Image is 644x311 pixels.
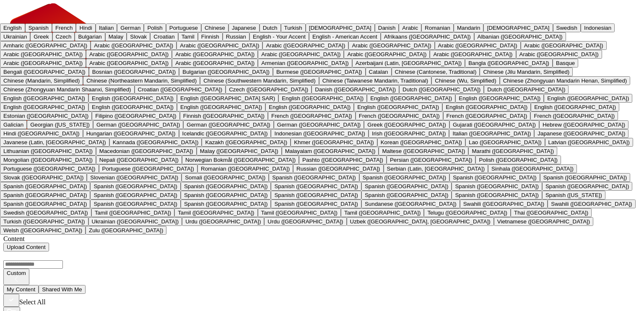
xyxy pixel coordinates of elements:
[83,76,200,85] button: Chinese (Northeastern Mandarin, Simplified)
[530,111,618,120] button: French ([GEOGRAPHIC_DATA])
[271,191,361,200] button: Spanish ([GEOGRAPHIC_DATA])
[7,270,26,276] div: Custom
[542,182,632,191] button: Spanish ([GEOGRAPHIC_DATA])
[86,59,172,67] button: Arabic ([GEOGRAPHIC_DATA])
[177,103,265,111] button: English ([GEOGRAPHIC_DATA])
[262,41,348,50] button: Arabic ([GEOGRAPHIC_DATA])
[52,23,76,32] button: French
[179,67,273,76] button: Bulgarian ([GEOGRAPHIC_DATA])
[399,85,484,94] button: Dutch ([GEOGRAPHIC_DATA])
[200,76,319,85] button: Chinese (Southwestern Mandarin, Simplified)
[435,41,521,50] button: Arabic ([GEOGRAPHIC_DATA])
[460,200,548,208] button: Swahili ([GEOGRAPHIC_DATA])
[348,41,434,50] button: Arabic ([GEOGRAPHIC_DATA])
[96,147,197,155] button: Macedonian ([GEOGRAPHIC_DATA])
[99,164,198,173] button: Portuguese ([GEOGRAPHIC_DATA])
[494,217,593,226] button: Vietnamese ([GEOGRAPHIC_DATA])
[76,23,95,32] button: Hindi
[226,85,312,94] button: Czech ([GEOGRAPHIC_DATA])
[540,173,630,182] button: Spanish ([GEOGRAPHIC_DATA])
[484,85,569,94] button: Dutch ([GEOGRAPHIC_DATA])
[87,173,182,182] button: Slovenian ([GEOGRAPHIC_DATA])
[91,208,174,217] button: Tamil ([GEOGRAPHIC_DATA])
[180,111,268,120] button: Finnish ([GEOGRAPHIC_DATA])
[86,50,172,59] button: Arabic ([GEOGRAPHIC_DATA])
[545,138,633,147] button: Latvian ([GEOGRAPHIC_DATA])
[542,191,605,200] button: Spanish ([US_STATE])
[282,147,379,155] button: Malayalam ([GEOGRAPHIC_DATA])
[183,120,273,129] button: German ([GEOGRAPHIC_DATA])
[89,67,179,76] button: Bosnian ([GEOGRAPHIC_DATA])
[367,94,455,103] button: English ([GEOGRAPHIC_DATA])
[271,200,361,208] button: Spanish ([GEOGRAPHIC_DATA])
[3,235,641,243] div: Content
[500,76,631,85] button: Chinese (Zhongyuan Mandarin Henan, Simplified)
[75,32,105,41] button: Bulgarian
[475,155,561,164] button: Polish ([GEOGRAPHIC_DATA])
[83,129,179,138] button: Hungarian ([GEOGRAPHIC_DATA])
[424,208,511,217] button: Telugu ([GEOGRAPHIC_DATA])
[399,23,421,32] button: Arabic
[312,85,399,94] button: Danish ([GEOGRAPHIC_DATA])
[202,138,291,147] button: Kazakh ([GEOGRAPHIC_DATA])
[293,164,383,173] button: Russian ([GEOGRAPHIC_DATA])
[179,129,271,138] button: Icelandic ([GEOGRAPHIC_DATA])
[465,138,545,147] button: Lao ([GEOGRAPHIC_DATA])
[544,94,632,103] button: English ([GEOGRAPHIC_DATA])
[229,23,260,32] button: Japanese
[269,173,359,182] button: Spanish ([GEOGRAPHIC_DATA])
[291,138,377,147] button: Khmer ([GEOGRAPHIC_DATA])
[278,94,367,103] button: English ([GEOGRAPHIC_DATA])
[177,41,262,50] button: Arabic ([GEOGRAPHIC_DATA])
[127,32,150,41] button: Slovak
[52,32,75,41] button: Czech
[516,50,602,59] button: Arabic ([GEOGRAPHIC_DATA])
[86,226,166,235] button: Zulu ([GEOGRAPHIC_DATA])
[352,59,465,67] button: Azerbaijani (Latin, [GEOGRAPHIC_DATA])
[531,103,619,111] button: English ([GEOGRAPHIC_DATA])
[511,208,592,217] button: Thai ([GEOGRAPHIC_DATA])
[379,147,468,155] button: Maltese ([GEOGRAPHIC_DATA])
[90,191,180,200] button: Spanish ([GEOGRAPHIC_DATA])
[341,208,424,217] button: Tamil ([GEOGRAPHIC_DATA])
[309,32,381,41] button: English - American Accent
[534,129,628,138] button: Japanese ([GEOGRAPHIC_DATA])
[361,182,452,191] button: Spanish ([GEOGRAPHIC_DATA])
[271,129,369,138] button: Indonesian ([GEOGRAPHIC_DATA])
[449,120,539,129] button: Gujarati ([GEOGRAPHIC_DATA])
[182,217,264,226] button: Urdu ([GEOGRAPHIC_DATA])
[90,200,180,208] button: Spanish ([GEOGRAPHIC_DATA])
[135,85,226,94] button: Croatian ([GEOGRAPHIC_DATA])
[117,23,144,32] button: German
[421,23,454,32] button: Romanian
[197,147,282,155] button: Malay ([GEOGRAPHIC_DATA])
[3,243,49,251] button: Upload Content
[539,120,628,129] button: Hebrew ([GEOGRAPHIC_DATA])
[319,76,432,85] button: Chinese (Taiwanese Mandarin, Traditional)
[88,217,182,226] button: Ukrainian ([GEOGRAPHIC_DATA])
[392,67,480,76] button: Chinese (Cantonese, Traditional)
[274,120,364,129] button: German ([GEOGRAPHIC_DATA])
[109,138,202,147] button: Kannada ([GEOGRAPHIC_DATA])
[258,59,352,67] button: Armenian ([GEOGRAPHIC_DATA])
[488,164,577,173] button: Sinhala ([GEOGRAPHIC_DATA])
[181,200,271,208] button: Spanish ([GEOGRAPHIC_DATA])
[30,32,52,41] button: Greek
[384,164,488,173] button: Serbian (Latin, [GEOGRAPHIC_DATA])
[359,173,449,182] button: Spanish ([GEOGRAPHIC_DATA])
[172,50,258,59] button: Arabic ([GEOGRAPHIC_DATA])
[166,23,201,32] button: Portuguese
[105,32,127,41] button: Malay
[364,120,449,129] button: Greek ([GEOGRAPHIC_DATA])
[454,23,484,32] button: Mandarin
[264,217,346,226] button: Urdu ([GEOGRAPHIC_DATA])
[387,155,476,164] button: Persian ([GEOGRAPHIC_DATA])
[223,32,249,41] button: Russian
[265,103,354,111] button: English ([GEOGRAPHIC_DATA])
[299,155,387,164] button: Pashto ([GEOGRAPHIC_DATA])
[483,23,553,32] button: [DEMOGRAPHIC_DATA]
[442,103,531,111] button: English ([GEOGRAPHIC_DATA])
[177,94,278,103] button: English ([GEOGRAPHIC_DATA] SAR)
[465,59,553,67] button: Bangla ([GEOGRAPHIC_DATA])
[91,41,177,50] button: Arabic ([GEOGRAPHIC_DATA])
